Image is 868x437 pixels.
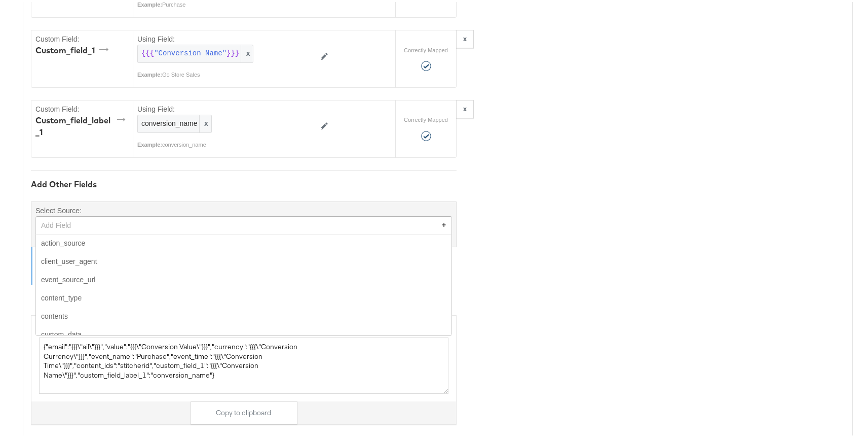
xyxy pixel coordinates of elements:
button: Copy to clipboard [191,399,297,422]
button: x [456,98,474,116]
span: }}} [227,47,239,57]
span: conversion_name [141,117,208,127]
div: Add Other Fields [31,177,457,188]
label: Using Field: [137,32,315,43]
div: content_type [36,287,451,306]
div: custom_field_1 [35,43,112,54]
label: Select Source: [35,204,452,214]
div: contents [36,306,451,324]
span: "Conversion Name" [154,47,227,57]
div: Add Field [36,215,451,232]
textarea: {"email":"{{{\"ail\"}}}","value":"{{{\"Conversion Value\"}}}","currency":"{{{\"Conversion Currenc... [39,335,448,392]
div: event_source_url [36,269,451,287]
div: If you add any custom data, please choose relevant custom label field. eg: if you have added cust... [31,245,457,283]
div: client_user_agent [36,251,451,269]
label: Correctly Mapped [404,45,448,53]
label: Correctly Mapped [404,114,448,122]
label: Custom Field: [35,103,129,113]
div: Go Store Sales [162,69,315,77]
div: custom_field_label_1 [35,113,129,136]
button: x [456,28,474,46]
div: action_source [36,232,451,251]
div: Example: [137,69,162,77]
label: Custom Field: [35,32,129,43]
div: conversion_name [162,139,315,147]
span: x [241,43,253,60]
label: Using Field: [137,103,315,113]
strong: x [463,32,467,41]
strong: + [442,219,446,227]
div: custom_data [36,324,451,342]
div: Example: [137,139,162,147]
strong: x [463,102,467,111]
span: x [199,113,211,130]
span: {{{ [141,47,154,57]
